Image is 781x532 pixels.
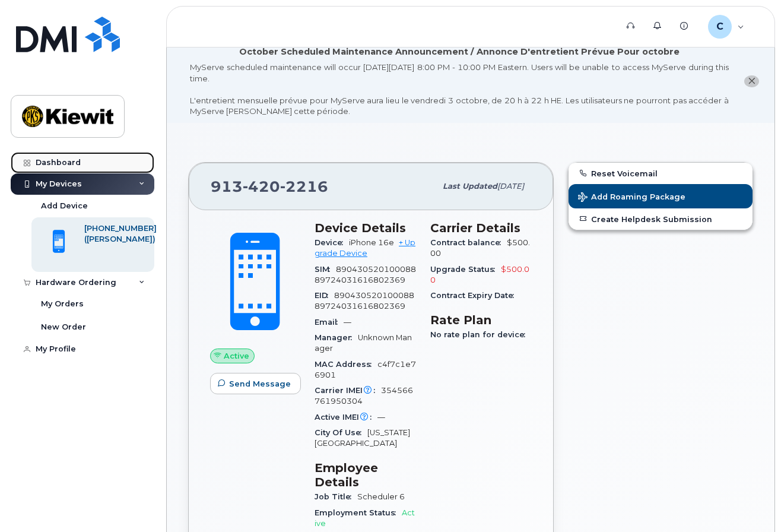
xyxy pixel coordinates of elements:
span: 913 [211,178,328,195]
h3: Carrier Details [430,221,532,235]
button: Add Roaming Package [569,184,753,208]
span: [DATE] [497,182,524,191]
button: Reset Voicemail [569,163,753,184]
h3: Device Details [315,221,416,235]
span: Unknown Manager [315,333,412,353]
span: c4f7c1e76901 [315,360,416,379]
span: 420 [243,178,280,195]
span: EID [315,291,334,300]
span: Device [315,238,349,247]
span: SIM [315,265,336,274]
span: Scheduler 6 [357,492,405,501]
span: Active [224,350,249,362]
h3: Employee Details [315,461,416,489]
span: Email [315,318,344,327]
span: Job Title [315,492,357,501]
span: Send Message [229,378,291,389]
span: 2216 [280,178,328,195]
iframe: Messenger Launcher [729,480,772,523]
span: Contract balance [430,238,507,247]
a: Create Helpdesk Submission [569,208,753,230]
button: Send Message [210,373,301,394]
span: $500.00 [430,265,529,284]
span: MAC Address [315,360,377,369]
span: 89043052010008889724031616802369 [315,265,416,284]
h3: Rate Plan [430,313,532,327]
span: iPhone 16e [349,238,394,247]
span: — [377,413,385,422]
div: MyServe scheduled maintenance will occur [DATE][DATE] 8:00 PM - 10:00 PM Eastern. Users will be u... [190,62,729,117]
span: Contract Expiry Date [430,291,520,300]
span: Carrier IMEI [315,386,381,395]
span: Active IMEI [315,413,377,422]
span: — [344,318,351,327]
span: Manager [315,333,358,342]
span: No rate plan for device [430,330,531,339]
span: Upgrade Status [430,265,501,274]
span: Employment Status [315,508,402,517]
button: close notification [744,75,759,88]
span: Last updated [443,182,497,191]
span: City Of Use [315,428,367,437]
div: October Scheduled Maintenance Announcement / Annonce D'entretient Prévue Pour octobre [239,46,680,58]
span: Add Roaming Package [578,192,685,204]
span: 89043052010008889724031616802369 [315,291,414,311]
